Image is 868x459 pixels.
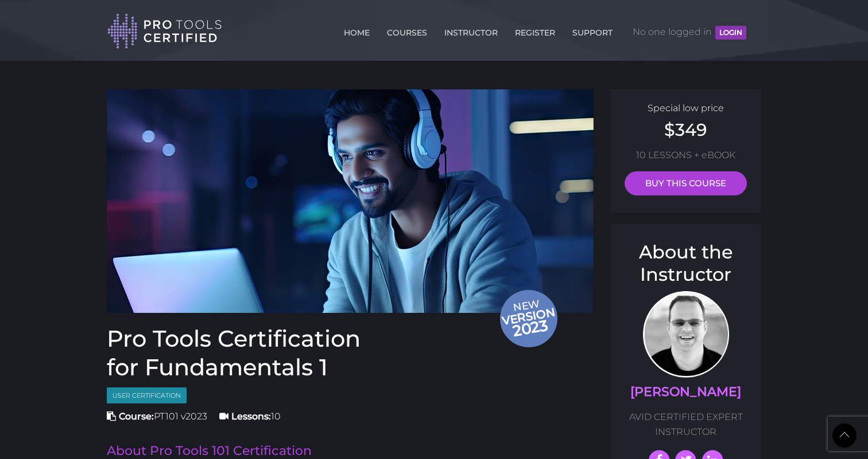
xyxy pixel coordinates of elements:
[715,26,746,40] button: LOGIN
[499,308,557,324] span: version
[107,411,207,422] span: PT101 v2023
[107,445,594,457] h2: About Pro Tools 101 Certification
[107,324,594,382] h1: Pro Tools Certification for Fundamentals 1
[633,15,746,49] span: No one logged in
[622,121,750,139] h2: $349
[341,21,373,40] a: HOME
[643,291,729,378] img: AVID Expert Instructor, Professor Scott Beckett profile photo
[512,21,558,40] a: REGISTER
[119,411,154,422] strong: Course:
[648,103,724,113] span: Special low price
[231,411,271,422] strong: Lessons:
[219,411,281,422] span: 10
[501,314,560,342] span: 2023
[499,297,560,342] span: New
[630,384,741,399] a: [PERSON_NAME]
[107,89,594,313] img: Pro tools certified Fundamentals 1 Course cover
[384,21,430,40] a: COURSES
[622,241,750,285] h3: About the Instructor
[569,21,615,40] a: SUPPORT
[625,171,747,195] a: BUY THIS COURSE
[622,410,750,439] p: AVID CERTIFIED EXPERT INSTRUCTOR
[107,387,187,404] span: User Certification
[832,423,857,448] a: Back to Top
[107,89,594,313] a: Newversion 2023
[622,148,750,163] p: 10 LESSONS + eBOOK
[441,21,501,40] a: INSTRUCTOR
[107,13,222,50] img: Pro Tools Certified Logo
